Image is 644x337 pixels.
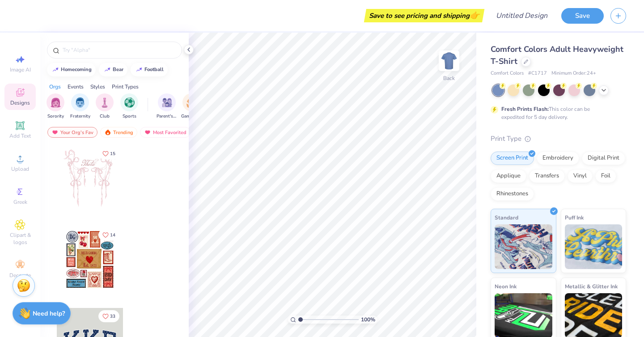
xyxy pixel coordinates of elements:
[90,83,105,91] div: Styles
[51,97,61,108] img: Sorority Image
[561,8,604,24] button: Save
[70,93,90,120] button: filter button
[157,93,177,120] div: filter for Parent's Weekend
[100,97,110,108] img: Club Image
[495,282,517,291] span: Neon Ink
[47,93,64,120] div: filter for Sorority
[565,282,618,291] span: Metallic & Glitter Ink
[491,169,526,183] div: Applique
[33,309,65,318] strong: Need help?
[181,93,202,120] button: filter button
[491,152,534,165] div: Screen Print
[68,83,84,91] div: Events
[100,113,110,120] span: Club
[112,83,139,91] div: Print Types
[501,105,611,121] div: This color can be expedited for 5 day delivery.
[99,63,127,76] button: bear
[110,152,115,156] span: 15
[565,213,584,222] span: Puff Ink
[144,129,151,135] img: most_fav.gif
[70,93,90,120] div: filter for Fraternity
[537,152,579,165] div: Embroidery
[366,9,482,22] div: Save to see pricing and shipping
[96,93,114,120] div: filter for Club
[51,129,59,135] img: most_fav.gif
[157,113,177,120] span: Parent's Weekend
[113,67,123,72] div: bear
[110,233,115,237] span: 14
[495,213,518,222] span: Standard
[100,127,137,138] div: Trending
[136,67,143,72] img: trend_line.gif
[61,67,92,72] div: homecoming
[186,97,197,108] img: Game Day Image
[491,134,626,144] div: Print Type
[595,169,616,183] div: Foil
[10,99,30,106] span: Designs
[9,132,31,139] span: Add Text
[551,70,596,77] span: Minimum Order: 24 +
[123,113,136,120] span: Sports
[501,105,549,113] strong: Fresh Prints Flash:
[491,187,534,201] div: Rhinestones
[47,63,96,76] button: homecoming
[104,67,111,72] img: trend_line.gif
[157,93,177,120] button: filter button
[11,165,29,173] span: Upload
[582,152,625,165] div: Digital Print
[120,93,138,120] button: filter button
[443,74,455,82] div: Back
[110,314,115,319] span: 33
[140,127,191,138] div: Most Favorited
[49,83,61,91] div: Orgs
[10,66,31,73] span: Image AI
[62,46,176,55] input: Try "Alpha"
[361,316,375,324] span: 100 %
[470,10,479,21] span: 👉
[47,113,64,120] span: Sorority
[70,113,90,120] span: Fraternity
[144,67,164,72] div: football
[489,7,555,25] input: Untitled Design
[13,198,27,206] span: Greek
[104,129,111,135] img: trending.gif
[124,97,135,108] img: Sports Image
[495,224,552,269] img: Standard
[181,93,202,120] div: filter for Game Day
[528,70,547,77] span: # C1717
[75,97,85,108] img: Fraternity Image
[181,113,202,120] span: Game Day
[440,52,458,70] img: Back
[98,310,119,322] button: Like
[98,229,119,241] button: Like
[491,44,623,67] span: Comfort Colors Adult Heavyweight T-Shirt
[96,93,114,120] button: filter button
[4,232,36,246] span: Clipart & logos
[162,97,172,108] img: Parent's Weekend Image
[47,127,97,138] div: Your Org's Fav
[120,93,138,120] div: filter for Sports
[491,70,524,77] span: Comfort Colors
[529,169,565,183] div: Transfers
[52,67,59,72] img: trend_line.gif
[565,224,623,269] img: Puff Ink
[568,169,593,183] div: Vinyl
[98,147,119,160] button: Like
[131,63,168,76] button: football
[9,272,31,279] span: Decorate
[47,93,64,120] button: filter button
